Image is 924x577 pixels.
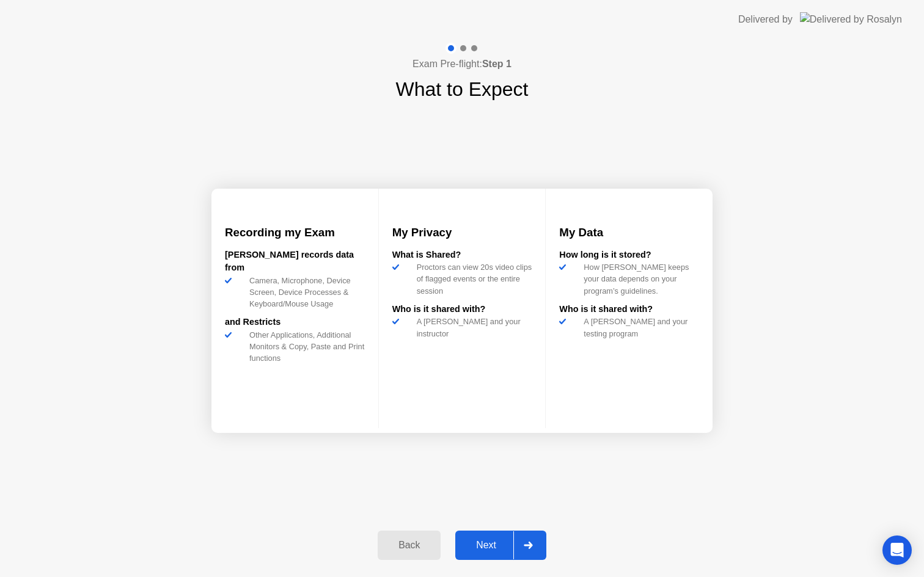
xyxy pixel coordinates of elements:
div: Camera, Microphone, Device Screen, Device Processes & Keyboard/Mouse Usage [244,275,365,310]
div: and Restricts [225,316,365,329]
div: Proctors can view 20s video clips of flagged events or the entire session [412,261,532,297]
div: How long is it stored? [559,249,699,262]
h4: Exam Pre-flight: [413,57,512,71]
img: Delivered by Rosalyn [800,12,902,26]
div: Other Applications, Additional Monitors & Copy, Paste and Print functions [244,329,365,365]
div: Back [381,540,437,551]
div: Next [459,540,513,551]
button: Back [378,531,441,560]
h3: Recording my Exam [225,224,365,241]
div: How [PERSON_NAME] keeps your data depends on your program’s guidelines. [579,261,699,297]
div: What is Shared? [392,249,532,262]
div: Who is it shared with? [559,303,699,316]
div: Delivered by [738,12,793,27]
button: Next [455,531,546,560]
h3: My Data [559,224,699,241]
div: Open Intercom Messenger [882,535,912,565]
div: Who is it shared with? [392,303,532,316]
div: A [PERSON_NAME] and your instructor [412,316,532,339]
h1: What to Expect [396,74,529,104]
div: A [PERSON_NAME] and your testing program [579,316,699,339]
div: [PERSON_NAME] records data from [225,249,365,275]
b: Step 1 [482,59,512,69]
h3: My Privacy [392,224,532,241]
